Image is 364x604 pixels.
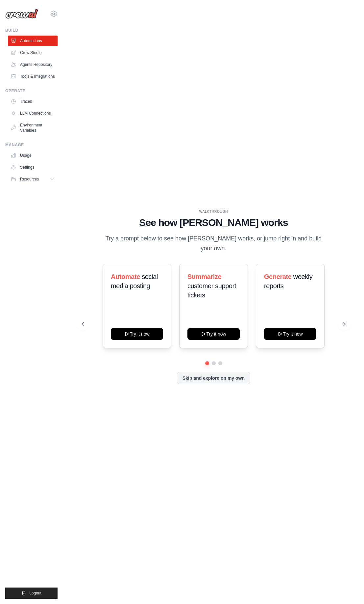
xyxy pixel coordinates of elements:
a: LLM Connections [8,108,58,119]
span: Summarize [187,273,221,280]
button: Try it now [111,328,163,340]
span: Resources [20,177,39,182]
span: customer support tickets [187,282,236,299]
div: Manage [5,142,58,148]
a: Automations [8,36,58,46]
a: Environment Variables [8,120,58,136]
img: Logo [5,9,38,19]
div: Build [5,28,58,33]
button: Try it now [187,328,240,340]
div: Operate [5,88,58,94]
div: WALKTHROUGH [82,209,346,214]
a: Crew Studio [8,47,58,58]
button: Try it now [264,328,316,340]
span: Generate [264,273,292,280]
a: Usage [8,150,58,161]
span: social media posting [111,273,158,289]
a: Tools & Integrations [8,71,58,82]
p: Try a prompt below to see how [PERSON_NAME] works, or jump right in and build your own. [103,234,324,253]
h1: See how [PERSON_NAME] works [82,217,346,229]
a: Traces [8,96,58,107]
button: Resources [8,174,58,184]
span: Logout [29,590,41,596]
a: Agents Repository [8,59,58,70]
span: Automate [111,273,140,280]
a: Settings [8,162,58,173]
button: Logout [5,588,58,599]
button: Skip and explore on my own [177,372,250,384]
span: weekly reports [264,273,312,289]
